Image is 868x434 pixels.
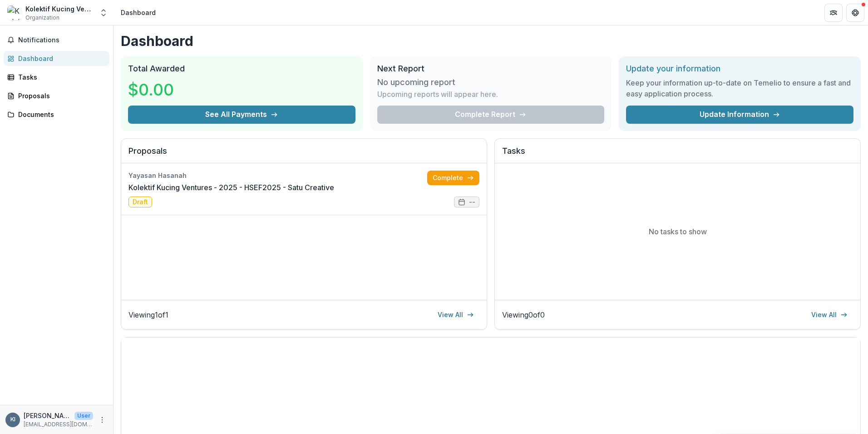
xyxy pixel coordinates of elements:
button: Open entity switcher [97,4,110,22]
a: Documents [4,107,109,122]
p: User [74,412,93,420]
a: Complete [427,171,479,185]
h2: Tasks [502,146,853,163]
div: Documents [18,110,102,119]
nav: breadcrumb [117,6,159,19]
h1: Dashboard [121,33,861,49]
p: [EMAIL_ADDRESS][DOMAIN_NAME] [24,420,93,429]
button: See All Payments [128,106,355,124]
h3: $0.00 [128,77,196,102]
h2: Proposals [128,146,479,163]
div: Kolektif Kucing Ventures [25,4,94,14]
a: Update Information [626,106,853,124]
a: View All [806,308,853,322]
p: No tasks to show [649,226,707,237]
p: [PERSON_NAME] [24,411,71,420]
p: Upcoming reports will appear here. [377,89,498,100]
p: Viewing 0 of 0 [502,309,545,320]
button: Get Help [846,4,864,22]
div: Dashboard [18,54,102,63]
a: Tasks [4,70,109,85]
button: Partners [824,4,843,22]
h2: Total Awarded [128,64,355,74]
button: More [97,414,108,425]
a: Proposals [4,88,109,103]
a: Kolektif Kucing Ventures - 2025 - HSEF2025 - Satu Creative [128,182,334,193]
button: Notifications [4,33,109,47]
a: View All [432,308,479,322]
h3: No upcoming report [377,77,455,87]
div: Tasks [18,72,102,82]
p: Viewing 1 of 1 [128,309,168,320]
span: Notifications [18,36,106,44]
h2: Next Report [377,64,605,74]
img: Kolektif Kucing Ventures [7,5,22,20]
a: Dashboard [4,51,109,66]
div: Khairina Ibrahim [10,417,15,423]
h2: Update your information [626,64,853,74]
span: Organization [25,14,59,22]
div: Proposals [18,91,102,101]
h3: Keep your information up-to-date on Temelio to ensure a fast and easy application process. [626,77,853,99]
div: Dashboard [121,8,156,17]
